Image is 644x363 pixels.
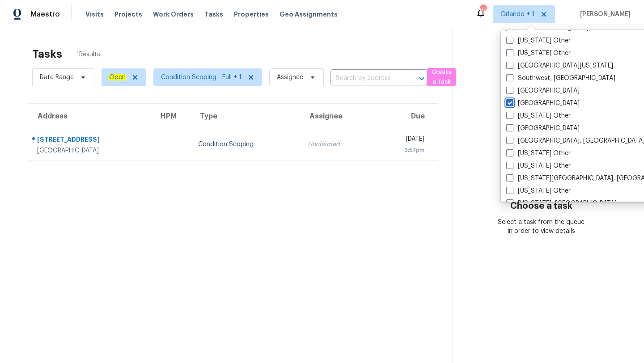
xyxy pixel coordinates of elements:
[381,135,424,146] div: [DATE]
[506,86,580,95] label: [GEOGRAPHIC_DATA]
[576,10,631,19] span: [PERSON_NAME]
[506,99,580,108] label: [GEOGRAPHIC_DATA]
[506,36,571,45] label: [US_STATE] Other
[506,124,580,133] label: [GEOGRAPHIC_DATA]
[506,61,613,70] label: [GEOGRAPHIC_DATA][US_STATE]
[153,10,194,19] span: Work Orders
[506,186,571,195] label: [US_STATE] Other
[506,74,615,83] label: Southwest, [GEOGRAPHIC_DATA]
[109,74,126,80] ah_el_jm_1744035306855: Open
[234,10,269,19] span: Properties
[191,104,301,129] th: Type
[427,68,456,86] button: Create a Task
[198,140,293,149] div: Condition Scoping
[506,149,571,158] label: [US_STATE] Other
[114,10,142,19] span: Projects
[415,72,428,85] button: Open
[280,10,338,19] span: Geo Assignments
[76,50,100,59] span: 1 Results
[506,49,571,58] label: [US_STATE] Other
[29,104,152,129] th: Address
[497,218,586,236] div: Select a task from the queue in order to view details
[500,10,534,19] span: Orlando + 1
[301,104,373,129] th: Assignee
[37,146,144,155] div: [GEOGRAPHIC_DATA]
[204,11,223,17] span: Tasks
[161,73,241,82] span: Condition Scoping - Full + 1
[510,202,572,211] h3: Choose a task
[152,104,191,129] th: HPM
[308,140,366,149] div: Unclaimed
[37,135,144,146] div: [STREET_ADDRESS]
[506,161,571,170] label: [US_STATE] Other
[373,104,438,129] th: Due
[40,73,74,82] span: Date Range
[30,10,60,19] span: Maestro
[506,111,571,120] label: [US_STATE] Other
[330,72,402,85] input: Search by address
[480,5,486,14] div: 65
[277,73,303,82] span: Assignee
[381,146,424,155] div: 3:57pm
[32,50,62,59] h2: Tasks
[85,10,104,19] span: Visits
[432,67,451,88] span: Create a Task
[506,199,617,208] label: [US_STATE], [GEOGRAPHIC_DATA]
